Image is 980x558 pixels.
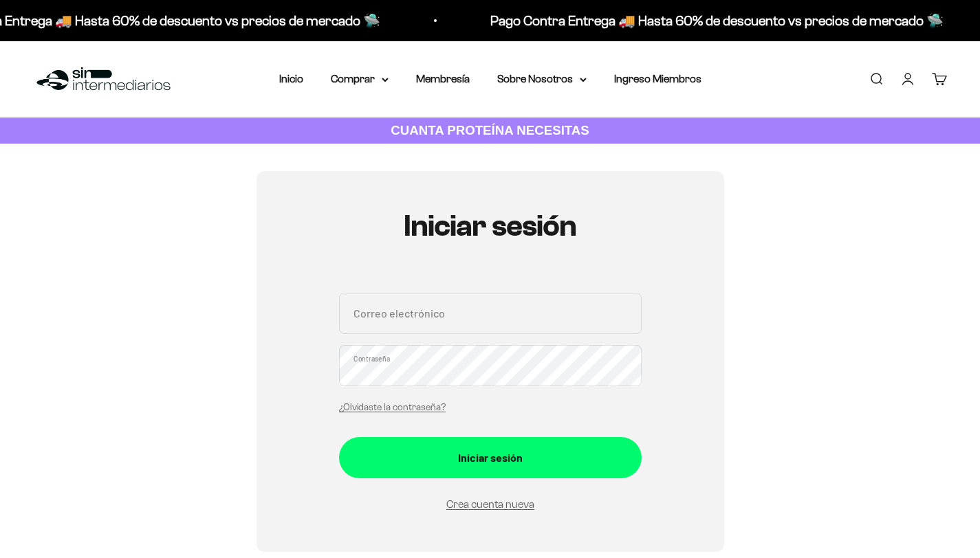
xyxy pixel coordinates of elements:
[416,73,470,85] a: Membresía
[614,73,701,85] a: Ingreso Miembros
[339,402,446,412] a: ¿Olvidaste la contraseña?
[339,437,642,478] button: Iniciar sesión
[497,70,587,88] summary: Sobre Nosotros
[331,70,389,88] summary: Comprar
[339,210,642,243] h1: Iniciar sesión
[490,10,944,32] p: Pago Contra Entrega 🚚 Hasta 60% de descuento vs precios de mercado 🛸
[391,123,589,137] strong: CUANTA PROTEÍNA NECESITAS
[446,498,534,510] a: Crea cuenta nueva
[367,449,614,467] div: Iniciar sesión
[279,73,303,85] a: Inicio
